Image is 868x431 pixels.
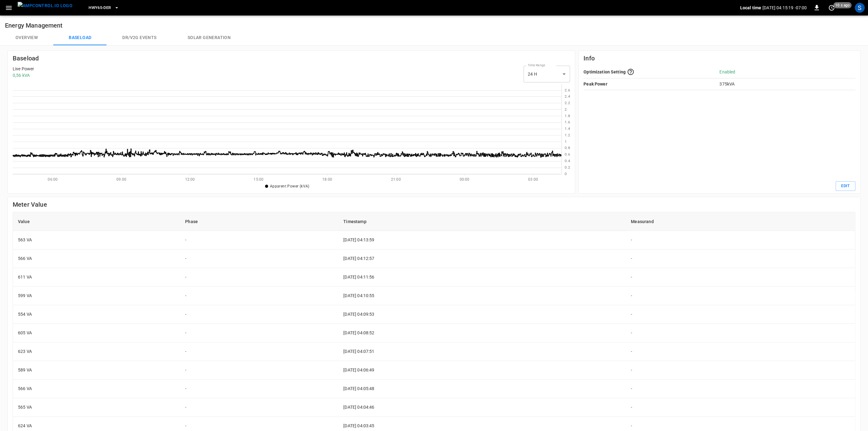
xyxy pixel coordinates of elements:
td: [DATE] 04:04:46 [338,398,626,417]
text: 1 [565,139,567,144]
td: - [626,249,855,268]
label: Time Range [528,63,545,68]
button: HWY65-DER [86,2,121,14]
td: - [626,361,855,380]
button: Solar generation [172,30,246,45]
th: Measurand [626,212,855,231]
text: 06:00 [48,177,58,182]
td: - [180,324,338,342]
button: Edit [835,181,855,191]
h6: Baseload [13,53,570,63]
p: Enabled [719,69,855,75]
th: Value [13,212,180,231]
td: - [180,231,338,249]
td: - [180,342,338,361]
th: Phase [180,212,338,231]
text: 1.6 [565,120,570,125]
p: 375 kVA [719,81,855,87]
text: 2.6 [565,88,570,92]
td: 605 VA [13,324,180,342]
td: - [180,398,338,417]
td: - [626,287,855,305]
p: Peak Power [584,81,719,87]
td: - [626,324,855,342]
td: - [626,231,855,249]
td: [DATE] 04:10:55 [338,287,626,305]
td: [DATE] 04:12:57 [338,249,626,268]
text: 12:00 [185,177,195,182]
td: - [626,342,855,361]
td: [DATE] 04:05:48 [338,380,626,398]
text: 21:00 [391,177,401,182]
td: - [180,249,338,268]
td: - [626,380,855,398]
td: [DATE] 04:07:51 [338,342,626,361]
text: 0.4 [565,159,570,163]
text: 0.8 [565,146,570,150]
td: [DATE] 04:09:53 [338,305,626,324]
text: 18:00 [322,177,332,182]
span: 10 s ago [833,2,852,8]
p: [DATE] 04:15:19 -07:00 [762,5,807,11]
p: 0,56 kVA [13,72,34,79]
text: 1.8 [565,114,570,118]
text: 0 [565,172,567,176]
span: Apparent Power (kVA) [270,184,310,188]
td: - [626,398,855,417]
span: HWY65-DER [89,4,111,11]
button: Baseload [53,30,107,45]
text: 15:00 [254,177,263,182]
h6: Info [584,53,855,63]
td: 563 VA [13,231,180,249]
td: - [180,268,338,287]
text: 2.4 [565,94,570,99]
td: - [180,305,338,324]
text: 09:00 [116,177,126,182]
td: - [626,268,855,287]
text: 1.4 [565,127,570,131]
td: 599 VA [13,287,180,305]
td: 565 VA [13,398,180,417]
text: 2.2 [565,101,570,105]
td: [DATE] 04:11:56 [338,268,626,287]
td: 554 VA [13,305,180,324]
td: - [626,305,855,324]
td: 566 VA [13,380,180,398]
td: [DATE] 04:13:59 [338,231,626,249]
text: 00:00 [459,177,469,182]
td: 611 VA [13,268,180,287]
button: Dr/V2G events [107,30,172,45]
p: Local time [740,5,761,11]
text: 03:00 [528,177,538,182]
div: profile-icon [855,3,865,13]
text: 0.6 [565,152,570,157]
img: ampcontrol.io logo [18,2,72,10]
text: 1.2 [565,133,570,138]
td: 589 VA [13,361,180,380]
p: Optimization Setting [584,69,626,75]
div: 24 H [523,66,570,82]
td: [DATE] 04:06:49 [338,361,626,380]
td: - [180,287,338,305]
td: 566 VA [13,249,180,268]
text: 0.2 [565,165,570,170]
p: Live Power [13,66,34,72]
td: 623 VA [13,342,180,361]
button: set refresh interval [827,3,836,13]
text: 2 [565,107,567,112]
td: [DATE] 04:08:52 [338,324,626,342]
th: Timestamp [338,212,626,231]
h6: Meter Value [13,200,855,209]
td: - [180,380,338,398]
td: - [180,361,338,380]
